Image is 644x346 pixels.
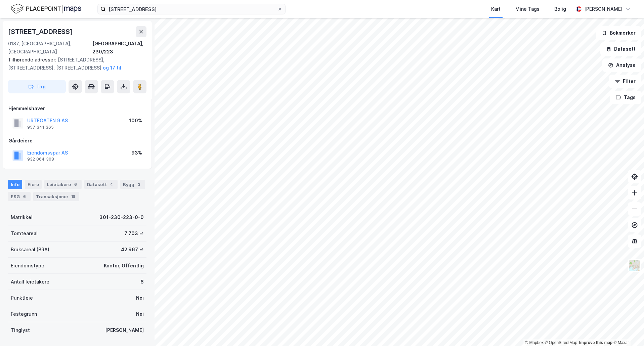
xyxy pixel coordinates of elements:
div: Nei [136,294,144,302]
div: Punktleie [11,294,33,302]
div: Datasett [84,180,118,189]
div: 100% [129,117,142,125]
div: Nei [136,310,144,318]
iframe: Chat Widget [610,314,644,346]
a: OpenStreetMap [545,340,577,345]
div: Info [8,180,22,189]
div: ESG [8,192,31,201]
div: Eiere [25,180,42,189]
img: logo.f888ab2527a4732fd821a326f86c7f29.svg [11,3,81,15]
div: [PERSON_NAME] [105,326,144,334]
div: Mine Tags [515,5,540,13]
button: Bokmerker [596,26,641,40]
div: 3 [136,181,142,188]
a: Mapbox [525,340,544,345]
div: [STREET_ADDRESS] [8,26,74,37]
div: 18 [70,193,77,200]
div: Bygg [120,180,145,189]
div: 42 967 ㎡ [121,246,144,254]
div: 932 064 308 [27,157,54,162]
div: Hjemmelshaver [8,104,146,113]
div: 957 341 365 [27,125,54,130]
div: 93% [131,149,142,157]
div: Festegrunn [11,310,37,318]
div: 7 703 ㎡ [124,229,144,237]
div: [GEOGRAPHIC_DATA], 230/223 [92,40,146,56]
div: Bolig [554,5,566,13]
div: Kart [491,5,501,13]
img: Z [628,259,641,272]
div: 6 [72,181,79,188]
div: 0187, [GEOGRAPHIC_DATA], [GEOGRAPHIC_DATA] [8,40,92,56]
div: [PERSON_NAME] [584,5,622,13]
button: Analyse [602,58,641,72]
div: Tinglyst [11,326,30,334]
span: Tilhørende adresser: [8,57,58,62]
div: Bruksareal (BRA) [11,246,49,254]
div: Matrikkel [11,213,33,221]
button: Tag [8,80,66,93]
div: Tomteareal [11,229,38,237]
button: Datasett [600,42,641,56]
div: 6 [140,278,144,286]
button: Tags [610,91,641,104]
div: 4 [108,181,115,188]
div: 6 [21,193,28,200]
a: Improve this map [579,340,612,345]
div: Eiendomstype [11,262,44,270]
div: Transaksjoner [33,192,79,201]
button: Filter [609,75,641,88]
div: Gårdeiere [8,137,146,145]
div: Leietakere [44,180,82,189]
div: Kontor, Offentlig [104,262,144,270]
div: 301-230-223-0-0 [99,213,144,221]
div: [STREET_ADDRESS], [STREET_ADDRESS], [STREET_ADDRESS] [8,56,141,72]
input: Søk på adresse, matrikkel, gårdeiere, leietakere eller personer [106,4,277,14]
div: Antall leietakere [11,278,49,286]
